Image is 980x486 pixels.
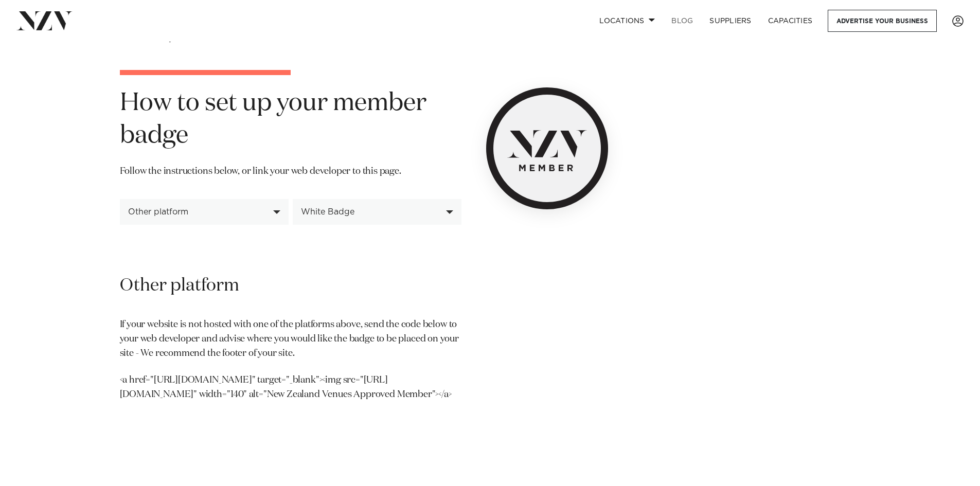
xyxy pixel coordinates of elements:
img: NZV Member Badge [486,87,608,209]
a: Capacities [760,10,821,32]
p: If your website is not hosted with one of the platforms above, send the code below to your web de... [120,318,461,361]
a: Advertise your business [828,10,937,32]
a: Locations [591,10,663,32]
h1: How to set up your member badge [120,87,461,152]
h2: Other platform [120,274,461,297]
div: Other platform [128,207,269,217]
a: SUPPLIERS [701,10,759,32]
p: <a href="[URL][DOMAIN_NAME]" target="_blank"><img src="[URL][DOMAIN_NAME]" width="140" alt="New Z... [120,373,461,402]
p: Follow the instructions below, or link your web developer to this page. [120,165,461,187]
img: nzv-logo.png [16,11,73,30]
div: White Badge [301,207,442,217]
a: BLOG [663,10,701,32]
